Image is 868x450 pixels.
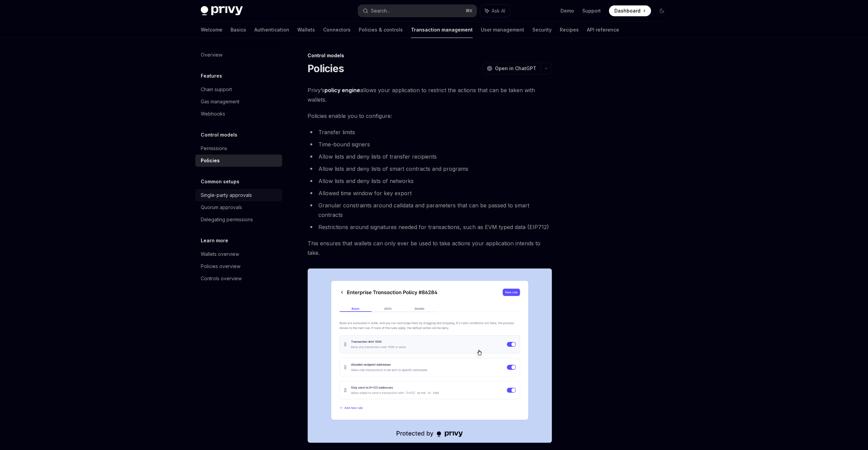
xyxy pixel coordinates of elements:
button: Ask AI [480,5,510,17]
div: Policies [201,157,220,165]
a: Demo [560,7,574,14]
a: API reference [587,22,619,38]
a: Single-party approvals [195,189,282,201]
a: Connectors [323,22,351,38]
a: User management [481,22,524,38]
button: Toggle dark mode [656,5,667,16]
img: Managing policies in the Privy Dashboard [308,268,552,443]
span: Privy’s allows your application to restrict the actions that can be taken with wallets. [308,85,552,104]
a: Webhooks [195,108,282,120]
a: Transaction management [411,22,473,38]
a: Support [582,7,601,14]
a: Quorum approvals [195,201,282,213]
div: Control models [308,52,552,59]
li: Transfer limits [308,127,552,137]
span: This ensures that wallets can only ever be used to take actions your application intends to take. [308,239,552,258]
div: Gas management [201,98,239,106]
strong: policy engine [324,87,360,94]
li: Time-bound signers [308,140,552,149]
a: Delegating permissions [195,213,282,226]
a: Welcome [201,22,222,38]
span: Open in ChatGPT [495,65,536,72]
li: Restrictions around signatures needed for transactions, such as EVM typed data (EIP712) [308,222,552,232]
a: Gas management [195,96,282,108]
a: Policies & controls [359,22,403,38]
a: Authentication [254,22,289,38]
a: Policies overview [195,260,282,272]
a: Chain support [195,83,282,96]
h1: Policies [308,62,344,75]
h5: Control models [201,131,237,139]
div: Search... [371,7,390,15]
div: Overview [201,51,222,59]
span: Dashboard [614,7,640,14]
span: ⌘ K [466,8,473,14]
li: Allow lists and deny lists of transfer recipients [308,152,552,161]
div: Chain support [201,85,232,94]
a: Dashboard [609,5,651,16]
div: Controls overview [201,274,242,283]
div: Webhooks [201,110,225,118]
div: Wallets overview [201,250,239,258]
li: Allow lists and deny lists of smart contracts and programs [308,164,552,173]
a: Overview [195,49,282,61]
button: Open in ChatGPT [482,63,540,74]
h5: Features [201,72,222,80]
div: Quorum approvals [201,203,242,211]
li: Granular constraints around calldata and parameters that can be passed to smart contracts [308,201,552,220]
div: Single-party approvals [201,191,252,199]
li: Allowed time window for key export [308,188,552,198]
div: Delegating permissions [201,216,253,224]
button: Search...⌘K [358,5,477,17]
span: Policies enable you to configure: [308,111,552,121]
img: dark logo [201,6,243,16]
div: Permissions [201,144,227,152]
h5: Common setups [201,178,239,186]
a: Wallets overview [195,248,282,260]
a: Basics [231,22,246,38]
a: Controls overview [195,272,282,285]
h5: Learn more [201,237,228,245]
span: Ask AI [492,7,505,14]
a: Policies [195,155,282,167]
li: Allow lists and deny lists of networks [308,176,552,186]
a: Recipes [560,22,579,38]
a: Wallets [297,22,315,38]
a: Permissions [195,142,282,155]
a: Security [532,22,552,38]
div: Policies overview [201,262,240,270]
